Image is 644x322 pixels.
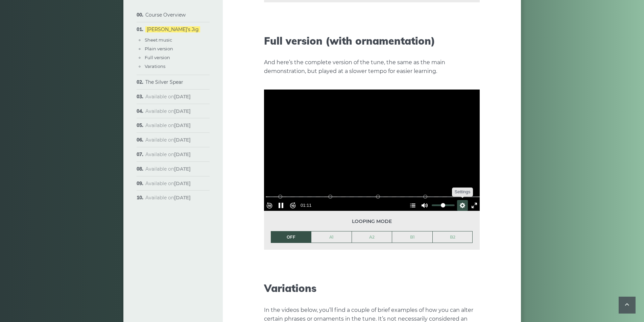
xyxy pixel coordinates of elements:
h2: Variations [264,282,480,294]
a: B1 [392,231,432,243]
p: And here’s the complete version of the tune, the same as the main demonstration, but played at a ... [264,58,480,76]
span: Available on [145,122,191,128]
a: B2 [433,231,473,243]
a: Full version [145,55,170,60]
a: Plain version [145,46,173,51]
strong: [DATE] [174,122,191,128]
strong: [DATE] [174,166,191,172]
span: Available on [145,151,191,157]
a: A2 [352,231,392,243]
a: Course Overview [145,12,186,18]
h2: Full version (with ornamentation) [264,35,480,47]
strong: [DATE] [174,180,191,187]
a: [PERSON_NAME]’s Jig [145,26,200,32]
span: Available on [145,94,191,100]
strong: [DATE] [174,94,191,100]
strong: [DATE] [174,195,191,201]
strong: [DATE] [174,108,191,114]
span: Available on [145,166,191,172]
span: Available on [145,195,191,201]
a: Sheet music [145,37,172,43]
strong: [DATE] [174,137,191,143]
a: A1 [311,231,352,243]
span: Looping mode [271,218,473,225]
a: The Silver Spear [145,79,183,85]
span: Available on [145,180,191,187]
a: Varations [145,64,165,69]
span: Available on [145,108,191,114]
strong: [DATE] [174,151,191,157]
span: Available on [145,137,191,143]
